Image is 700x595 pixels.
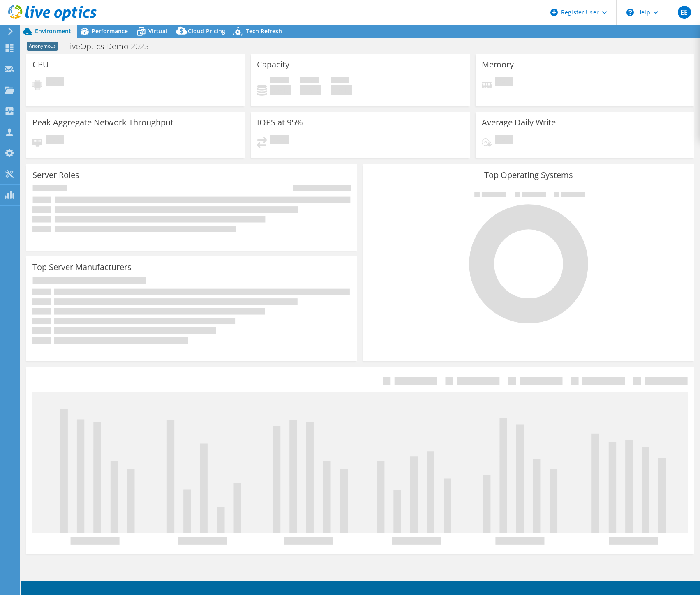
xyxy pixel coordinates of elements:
[482,60,514,69] h3: Memory
[35,27,71,35] span: Environment
[331,77,349,85] span: Total
[495,77,513,88] span: Pending
[32,118,173,127] h3: Peak Aggregate Network Throughput
[32,171,79,180] h3: Server Roles
[270,85,291,95] h4: 0 GiB
[92,27,128,35] span: Performance
[246,27,282,35] span: Tech Refresh
[300,85,321,95] h4: 0 GiB
[270,77,289,85] span: Used
[369,171,688,180] h3: Top Operating Systems
[46,135,64,146] span: Pending
[32,60,49,69] h3: CPU
[46,77,64,88] span: Pending
[626,9,634,16] svg: \n
[678,6,691,19] span: EE
[27,42,58,51] span: Anonymous
[331,85,352,95] h4: 0 GiB
[270,135,289,146] span: Pending
[495,135,513,146] span: Pending
[148,27,167,35] span: Virtual
[257,118,303,127] h3: IOPS at 95%
[188,27,225,35] span: Cloud Pricing
[62,42,162,51] h1: LiveOptics Demo 2023
[32,263,132,272] h3: Top Server Manufacturers
[257,60,289,69] h3: Capacity
[482,118,556,127] h3: Average Daily Write
[300,77,319,85] span: Free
